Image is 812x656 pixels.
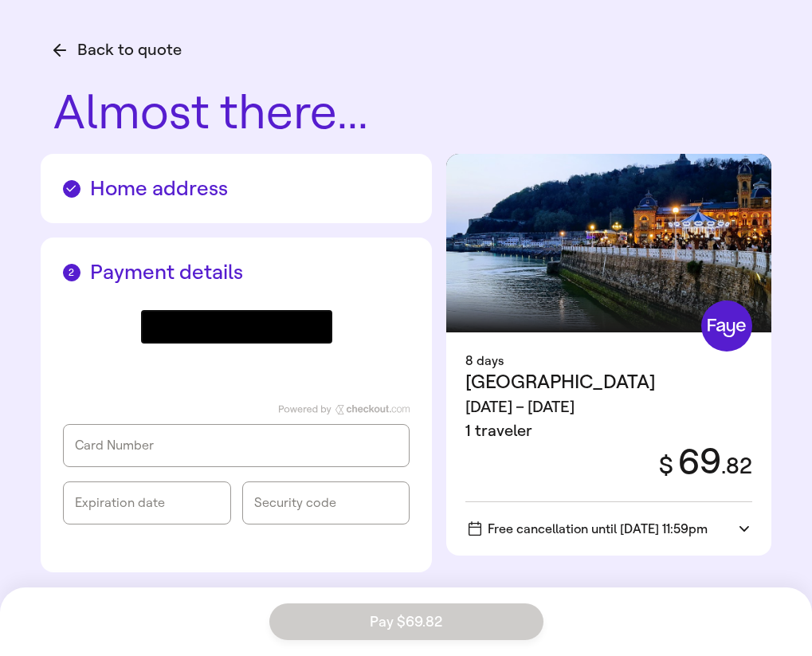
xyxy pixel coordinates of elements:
div: 1 traveler [465,419,656,443]
span: [GEOGRAPHIC_DATA] [465,371,656,393]
h2: Home address [63,176,410,201]
button: Pay $69.82 [269,603,543,640]
span: . 82 [721,453,752,479]
iframe: checkout-frames-expiryDate [75,501,219,517]
iframe: checkout-frames-cardNumber [75,444,398,460]
div: [DATE] – [DATE] [465,395,656,419]
button: Back to quote [53,38,182,62]
div: 8 days [465,352,752,371]
div: 69 [645,443,752,481]
iframe: checkout-frames-cvv [254,501,398,517]
h1: Almost there... [53,88,771,138]
h2: Payment details [63,260,410,285]
iframe: PayPal-paypal [141,352,332,385]
span: Free cancellation until [DATE] 11:59pm [469,521,708,536]
button: Google Pay [141,310,332,344]
span: $ [659,451,673,480]
span: Pay $69.82 [370,615,442,629]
